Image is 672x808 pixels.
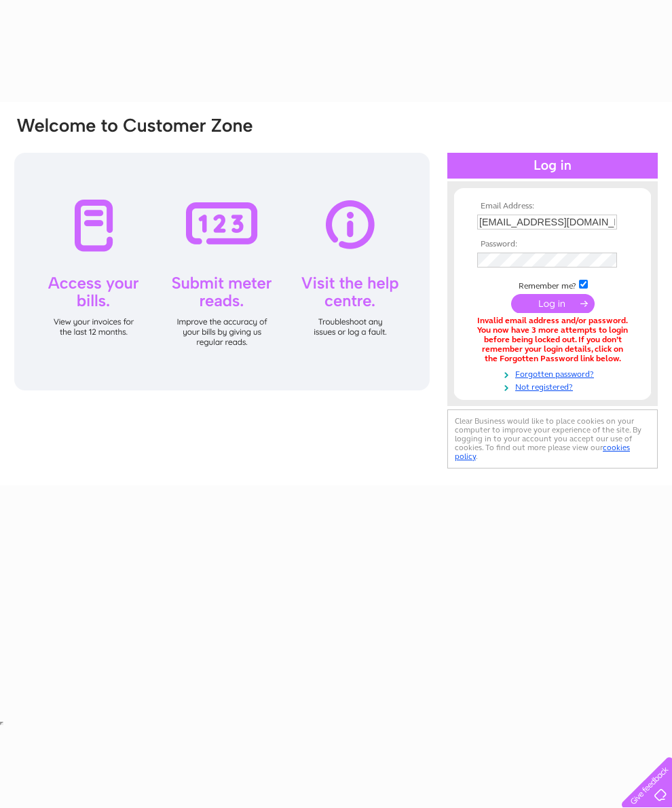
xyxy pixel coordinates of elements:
[455,443,630,461] a: cookies policy
[447,409,658,469] div: Clear Business would like to place cookies on your computer to improve your experience of the sit...
[511,294,595,313] input: Submit
[474,278,631,291] td: Remember me?
[474,240,631,249] th: Password:
[474,202,631,211] th: Email Address:
[477,316,628,363] div: Invalid email address and/or password. You now have 3 more attempts to login before being locked ...
[477,380,631,392] a: Not registered?
[477,367,631,380] a: Forgotten password?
